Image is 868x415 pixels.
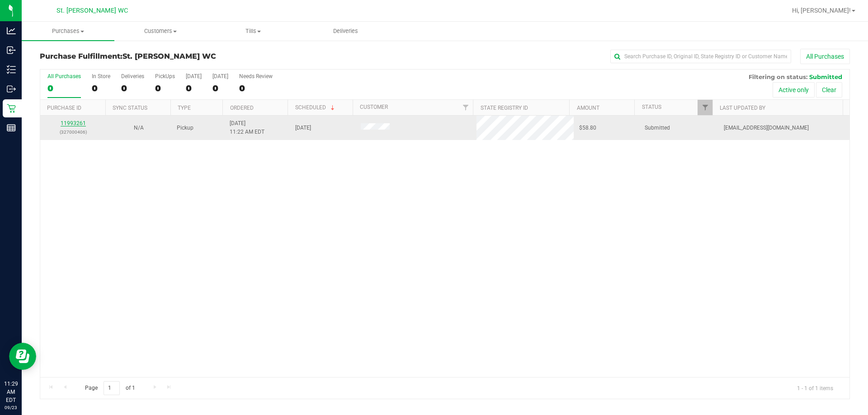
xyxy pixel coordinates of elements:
button: Active only [773,82,815,98]
div: 0 [121,83,144,93]
a: Filter [458,100,473,115]
a: Purchase ID [47,105,81,111]
input: 1 [104,381,120,395]
span: Hi, [PERSON_NAME]! [792,7,851,14]
inline-svg: Reports [7,123,16,132]
div: 0 [47,83,81,93]
div: 0 [92,83,110,93]
span: [DATE] [295,124,311,132]
inline-svg: Retail [7,104,16,113]
button: Clear [816,82,842,98]
div: Deliveries [121,73,144,79]
p: (327000406) [46,128,100,136]
a: Deliveries [299,22,392,41]
button: All Purchases [800,49,850,64]
inline-svg: Inbound [7,46,16,55]
div: In Store [92,73,110,79]
div: [DATE] [212,73,228,79]
button: N/A [134,124,144,132]
span: Deliveries [321,27,370,35]
span: Page of 1 [77,381,142,395]
div: 0 [239,83,273,93]
a: Status [642,104,661,110]
div: 0 [155,83,175,93]
a: Customer [360,104,388,110]
div: 0 [186,83,202,93]
div: All Purchases [47,73,81,79]
a: Amount [577,105,599,111]
a: Customers [114,22,207,41]
input: Search Purchase ID, Original ID, State Registry ID or Customer Name... [610,50,791,63]
inline-svg: Outbound [7,84,16,93]
span: Purchases [22,27,114,35]
a: Last Updated By [720,105,765,111]
span: St. [PERSON_NAME] WC [123,52,216,61]
span: St. [PERSON_NAME] WC [57,7,128,14]
span: [DATE] 11:22 AM EDT [230,119,264,136]
a: State Registry ID [481,105,528,111]
span: 1 - 1 of 1 items [790,381,840,395]
p: 11:29 AM EDT [4,380,18,404]
inline-svg: Analytics [7,26,16,35]
a: Filter [698,100,712,115]
p: 09/23 [4,404,18,411]
span: Filtering on status: [749,73,807,80]
span: $58.80 [579,124,596,132]
a: Type [178,105,191,111]
a: 11993261 [61,120,86,126]
a: Purchases [22,22,114,41]
a: Scheduled [295,104,336,111]
span: Submitted [809,73,842,80]
span: Not Applicable [134,125,144,131]
div: 0 [212,83,228,93]
span: Submitted [645,124,670,132]
div: PickUps [155,73,175,79]
span: [EMAIL_ADDRESS][DOMAIN_NAME] [724,124,809,132]
div: Needs Review [239,73,273,79]
a: Sync Status [113,105,147,111]
span: Tills [208,27,299,35]
a: Tills [207,22,300,41]
a: Ordered [230,105,254,111]
iframe: Resource center [9,343,36,370]
span: Pickup [177,124,193,132]
div: [DATE] [186,73,202,79]
inline-svg: Inventory [7,65,16,74]
h3: Purchase Fulfillment: [40,52,310,61]
span: Customers [115,27,207,35]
